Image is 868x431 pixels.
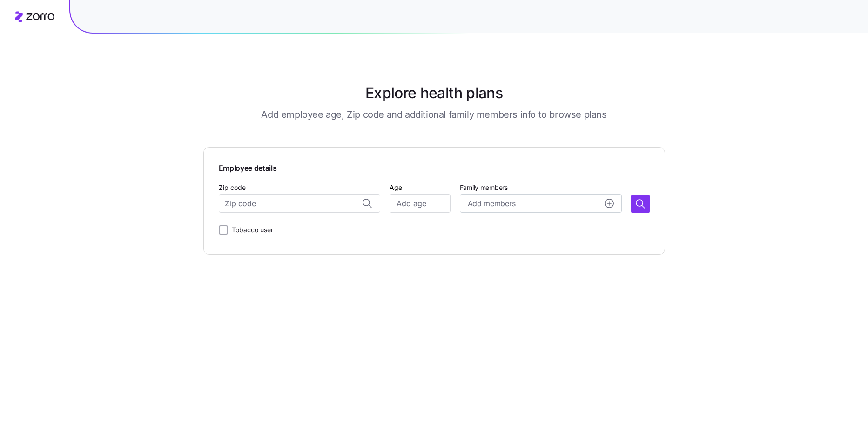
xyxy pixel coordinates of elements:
input: Zip code [219,194,381,213]
svg: add icon [605,199,614,208]
span: Add members [468,198,515,209]
span: Employee details [219,162,650,174]
label: Zip code [219,182,246,193]
input: Add age [390,194,450,213]
button: Add membersadd icon [460,194,622,213]
label: Tobacco user [228,224,273,236]
h3: Add employee age, Zip code and additional family members info to browse plans [261,108,606,121]
h1: Explore health plans [365,82,503,104]
label: Age [390,182,402,193]
span: Family members [460,183,622,192]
